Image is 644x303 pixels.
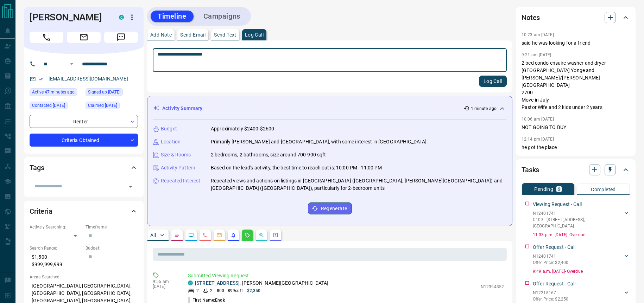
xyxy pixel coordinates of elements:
svg: Lead Browsing Activity [188,232,194,238]
p: Budget: [86,245,138,251]
p: 9:49 a.m. [DATE] - Overdue [533,268,630,275]
button: Campaigns [196,11,247,22]
p: Size & Rooms [161,151,191,159]
p: Location [161,138,181,146]
p: Offer Request - Call [533,244,576,251]
div: Criteria Obtained [30,134,138,147]
p: Activity Summary [162,105,202,112]
button: Log Call [479,76,507,87]
svg: Agent Actions [273,232,278,238]
p: he got the place [522,144,630,151]
span: Message [104,32,138,43]
h1: [PERSON_NAME] [30,12,108,23]
div: Thu Jul 15 2021 [86,88,138,98]
span: Active 47 minutes ago [32,89,75,96]
svg: Opportunities [259,232,264,238]
p: said he was looking for a friend [522,39,630,47]
p: $2,350 [247,288,261,294]
div: Renter [30,115,138,128]
h2: Notes [522,12,540,23]
button: Open [126,182,135,192]
div: Tue Sep 16 2025 [30,88,82,98]
svg: Calls [202,232,208,238]
p: Offer Price: $2,250 [533,296,568,302]
span: Enok [215,298,225,303]
p: [DATE] [153,284,177,289]
svg: Listing Alerts [231,232,236,238]
div: condos.ca [119,15,124,20]
a: [EMAIL_ADDRESS][DOMAIN_NAME] [49,76,128,82]
p: All [150,233,156,238]
button: Open [68,60,76,68]
svg: Emails [216,232,222,238]
div: Mon May 12 2025 [30,102,82,111]
p: Repeated Interest [161,177,200,185]
h2: Tasks [522,164,539,175]
p: Offer Price: $2,400 [533,259,568,266]
div: Tags [30,159,138,176]
div: Activity Summary1 minute ago [153,102,506,115]
p: Pending [534,187,553,192]
p: Actively Searching: [30,224,82,230]
p: Areas Searched: [30,274,138,280]
div: Sat Aug 12 2023 [86,102,138,111]
p: Log Call [245,32,264,37]
p: 10:06 am [DATE] [522,117,554,122]
span: Call [30,32,63,43]
svg: Email Verified [39,77,44,82]
div: N12401741C109 - [STREET_ADDRESS],[GEOGRAPHIC_DATA] [533,209,630,231]
p: Timeframe: [86,224,138,230]
div: Tasks [522,161,630,178]
button: Regenerate [308,202,352,214]
p: 2 bed condo ensuire washer and dryer [GEOGRAPHIC_DATA] Yonge and [PERSON_NAME]/[PERSON_NAME][GEOG... [522,59,630,111]
p: 9:55 am [153,279,177,284]
span: Claimed [DATE] [88,102,117,109]
p: , [PERSON_NAME][GEOGRAPHIC_DATA] [195,279,328,287]
svg: Requests [245,232,250,238]
p: 2 [196,288,199,294]
p: Budget [161,125,177,133]
p: 10:23 am [DATE] [522,32,554,37]
p: 2 bedrooms, 2 bathrooms, size around 700-900 sqft [211,151,326,159]
p: Add Note [150,32,172,37]
p: Approximately $2400-$2600 [211,125,274,133]
p: Viewing Request - Call [533,201,582,208]
p: 1 minute ago [471,105,497,112]
a: [STREET_ADDRESS] [195,280,240,286]
p: N12218167 [533,290,568,296]
p: 800 - 899 sqft [217,288,242,294]
p: N12401741 [533,210,623,217]
p: Based on the lead's activity, the best time to reach out is: 10:00 PM - 11:00 PM [211,164,382,172]
p: 9:21 am [DATE] [522,52,551,57]
p: N12394352 [481,284,504,290]
h2: Tags [30,162,44,173]
p: Send Text [214,32,236,37]
span: Contacted [DATE] [32,102,65,109]
p: Send Email [180,32,206,37]
span: Email [67,32,101,43]
p: C109 - [STREET_ADDRESS] , [GEOGRAPHIC_DATA] [533,217,623,229]
button: Timeline [151,11,194,22]
p: Search Range: [30,245,82,251]
p: 6 [557,187,560,192]
p: Primarily [PERSON_NAME] and [GEOGRAPHIC_DATA], with some interest in [GEOGRAPHIC_DATA] [211,138,427,146]
div: condos.ca [188,281,193,285]
p: N12401741 [533,253,568,259]
p: Completed [591,187,616,192]
h2: Criteria [30,206,52,217]
p: Activity Pattern [161,164,195,172]
p: 2 [210,288,213,294]
svg: Notes [174,232,180,238]
p: NOT GOING TO BUY [522,124,630,131]
div: N12401741Offer Price: $2,400 [533,252,630,267]
p: Offer Request - Call [533,280,576,288]
span: Signed up [DATE] [88,89,120,96]
p: Submitted Viewing Request [188,272,504,279]
div: Criteria [30,203,138,220]
p: 11:33 p.m. [DATE] - Overdue [533,232,630,238]
p: Repeated views and actions on listings in [GEOGRAPHIC_DATA] ([GEOGRAPHIC_DATA], [PERSON_NAME][GEO... [211,177,506,192]
div: Notes [522,9,630,26]
p: $1,500 - $999,999,999 [30,251,82,270]
p: 12:14 pm [DATE] [522,137,554,142]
